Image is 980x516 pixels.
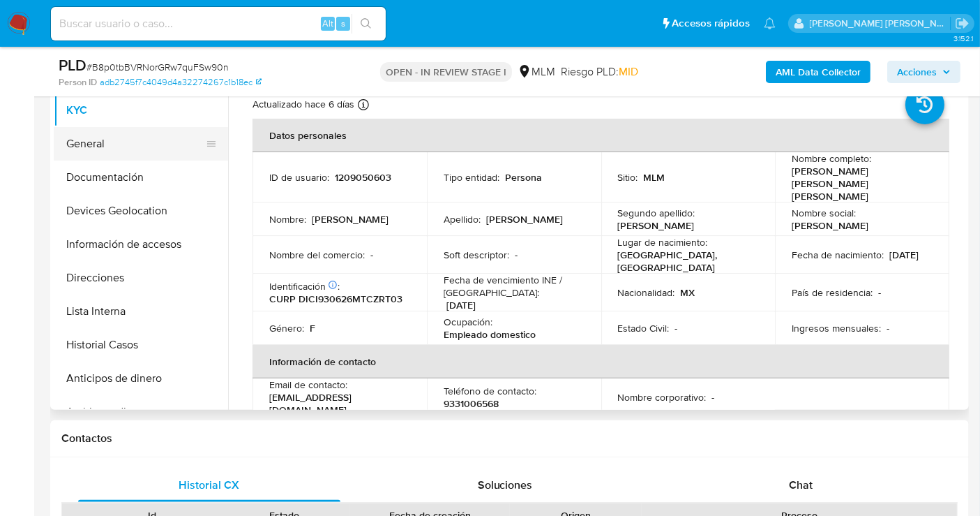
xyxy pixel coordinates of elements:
p: Género : [269,322,304,334]
p: [PERSON_NAME] [792,219,868,232]
div: MLM [518,64,555,80]
p: Estado Civil : [618,322,670,334]
p: Teléfono de contacto : [444,385,536,397]
p: [PERSON_NAME] [PERSON_NAME] [PERSON_NAME] [792,165,927,202]
input: Buscar usuario o caso... [51,15,386,33]
span: Chat [789,477,813,493]
p: Segundo apellido : [618,207,695,219]
p: 1209050603 [335,171,391,184]
span: Soluciones [478,477,533,493]
h1: Contactos [61,432,958,445]
p: Lugar de nacimiento : [618,236,708,249]
p: [PERSON_NAME] [312,213,389,226]
p: F [310,322,315,334]
p: [DATE] [446,299,476,311]
p: Apellido : [444,213,481,226]
p: Tipo entidad : [444,171,499,184]
a: adb2745f7c4049d4a32274267c1b18ec [100,76,262,89]
b: Person ID [59,76,97,89]
p: MLM [644,171,665,184]
button: Historial Casos [54,328,228,362]
button: General [54,127,217,161]
p: Nombre completo : [792,152,871,165]
p: [GEOGRAPHIC_DATA], [GEOGRAPHIC_DATA] [618,249,753,274]
span: Riesgo PLD: [561,64,638,80]
b: PLD [59,54,86,76]
span: MID [619,64,638,80]
p: [PERSON_NAME] [486,213,563,226]
p: Nombre : [269,213,306,226]
p: Ocupación : [444,316,492,328]
p: Fecha de nacimiento : [792,249,884,261]
p: OPEN - IN REVIEW STAGE I [380,62,512,82]
p: - [712,391,715,404]
button: KYC [54,94,228,127]
a: Notificaciones [764,17,776,29]
p: - [370,249,373,261]
p: CURP DICI930626MTCZRT03 [269,293,402,305]
p: [PERSON_NAME] [618,219,695,232]
p: MX [681,286,695,299]
p: ID de usuario : [269,171,329,184]
span: Alt [322,17,333,30]
p: - [675,322,678,334]
p: Nombre del comercio : [269,249,365,261]
p: Nombre social : [792,207,856,219]
a: Salir [955,16,970,31]
button: Anticipos de dinero [54,362,228,395]
span: 3.152.1 [953,33,973,44]
button: Lista Interna [54,295,228,328]
button: Acciones [887,61,960,83]
p: 9331006568 [444,397,499,410]
p: - [878,286,881,299]
p: Nacionalidad : [618,286,675,299]
p: [DATE] [889,249,919,261]
button: Direcciones [54,261,228,295]
button: AML Data Collector [766,61,870,83]
p: Email de contacto : [269,378,347,391]
th: Información de contacto [252,345,949,378]
p: nancy.sanchezgarcia@mercadolibre.com.mx [810,17,951,30]
p: Sitio : [618,171,638,184]
p: Ingresos mensuales : [792,322,881,334]
button: search-icon [352,14,380,34]
p: [EMAIL_ADDRESS][DOMAIN_NAME] [269,391,405,416]
span: Acciones [897,61,937,83]
p: Actualizado hace 6 días [252,98,354,111]
button: Información de accesos [54,228,228,261]
p: Nombre corporativo : [618,391,707,404]
b: AML Data Collector [776,61,861,83]
p: Soft descriptor : [444,249,509,261]
button: Documentación [54,161,228,194]
p: - [887,322,889,334]
th: Datos personales [252,119,949,152]
p: País de residencia : [792,286,873,299]
p: Empleado domestico [444,328,536,341]
span: Historial CX [179,477,240,493]
span: Accesos rápidos [672,16,750,31]
span: s [341,17,345,30]
p: Fecha de vencimiento INE / [GEOGRAPHIC_DATA] : [444,274,585,299]
p: Identificación : [269,280,340,293]
button: Devices Geolocation [54,194,228,228]
p: - [515,249,518,261]
button: Archivos adjuntos [54,395,228,429]
p: Persona [505,171,542,184]
span: # B8p0tbBVRNorGRw7quFSw90n [86,60,229,74]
